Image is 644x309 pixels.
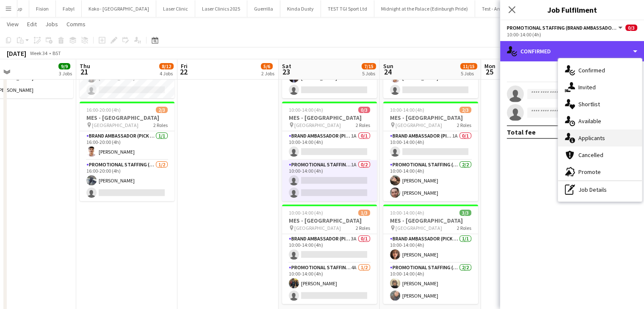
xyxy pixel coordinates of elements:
span: 2 Roles [153,122,168,128]
span: 23 [281,67,291,77]
app-card-role: Promotional Staffing (Brand Ambassadors)1/216:00-20:00 (4h)[PERSON_NAME] [80,160,174,201]
app-card-role: Promotional Staffing (Brand Ambassadors)2/210:00-14:00 (4h)[PERSON_NAME][PERSON_NAME] [383,160,478,201]
span: Edit [27,20,37,28]
a: Edit [24,19,40,30]
span: Thu [80,62,90,70]
span: 24 [382,67,393,77]
span: 2 Roles [457,225,471,231]
button: Fabyl [56,0,82,17]
div: Shortlist [558,96,642,113]
h3: MES - [GEOGRAPHIC_DATA] [80,114,174,121]
span: 10:00-14:00 (4h) [390,107,424,113]
app-card-role: Promotional Staffing (Brand Ambassadors)1A0/210:00-14:00 (4h) [282,160,377,201]
div: Total fee [507,128,536,136]
span: Sat [282,62,291,70]
div: Available [558,113,642,130]
app-job-card: 10:00-14:00 (4h)2/3MES - [GEOGRAPHIC_DATA] [GEOGRAPHIC_DATA]2 RolesBrand Ambassador (Pick up)1A0/... [383,102,478,201]
button: Test - Anatomy [475,0,522,17]
app-job-card: 16:00-20:00 (4h)2/3MES - [GEOGRAPHIC_DATA] [GEOGRAPHIC_DATA]2 RolesBrand Ambassador (Pick up)1/11... [80,102,174,201]
span: [GEOGRAPHIC_DATA] [395,225,442,231]
app-card-role: Promotional Staffing (Brand Ambassadors)4A1/210:00-14:00 (4h)[PERSON_NAME] [282,263,377,304]
div: [DATE] [7,49,26,58]
span: 2/3 [459,107,471,113]
h3: MES - [GEOGRAPHIC_DATA] [282,217,377,224]
div: BST [53,50,61,56]
button: Promotional Staffing (Brand Ambassadors) [507,25,624,31]
span: 2 Roles [356,122,370,128]
app-card-role: Brand Ambassador (Pick up)1/110:00-14:00 (4h)[PERSON_NAME] [383,234,478,263]
div: Job Details [558,181,642,198]
a: Comms [63,19,89,30]
div: Applicants [558,130,642,146]
div: Cancelled [558,146,642,163]
button: Guerrilla [247,0,280,17]
button: Laser Clinics 2025 [195,0,247,17]
app-job-card: 10:00-14:00 (4h)0/3MES - [GEOGRAPHIC_DATA] [GEOGRAPHIC_DATA]2 RolesBrand Ambassador (Pick up)1A0/... [282,102,377,201]
app-card-role: Brand Ambassador (Pick up)1A0/110:00-14:00 (4h) [282,131,377,160]
h3: MES - [GEOGRAPHIC_DATA] [383,217,478,224]
app-card-role: Promotional Staffing (Brand Ambassadors)2/210:00-14:00 (4h)[PERSON_NAME][PERSON_NAME] [383,263,478,304]
span: [GEOGRAPHIC_DATA] [92,122,138,128]
span: 10:00-14:00 (4h) [289,107,323,113]
span: 0/3 [358,107,370,113]
span: 2 Roles [356,225,370,231]
span: Mon [484,62,495,70]
span: Comms [66,20,86,28]
span: 10:00-14:00 (4h) [390,210,424,216]
span: [GEOGRAPHIC_DATA] [395,122,442,128]
app-card-role: Brand Ambassador (Pick up)3A0/110:00-14:00 (4h) [282,234,377,263]
span: 11/15 [460,63,477,69]
app-card-role: Brand Ambassador (Pick up)1A0/110:00-14:00 (4h) [383,131,478,160]
a: Jobs [42,19,61,30]
span: Sun [383,62,393,70]
span: 22 [180,67,188,77]
span: 5/6 [261,63,273,69]
span: 16:00-20:00 (4h) [86,107,121,113]
div: Promote [558,163,642,180]
app-job-card: 10:00-14:00 (4h)1/3MES - [GEOGRAPHIC_DATA] [GEOGRAPHIC_DATA]2 RolesBrand Ambassador (Pick up)3A0/... [282,204,377,304]
span: Jobs [45,20,58,28]
span: Week 34 [28,50,49,56]
span: 9/9 [58,63,70,69]
h3: Job Fulfilment [500,4,644,15]
button: Laser Clinic [156,0,195,17]
div: Confirmed [558,62,642,79]
app-job-card: 10:00-14:00 (4h)3/3MES - [GEOGRAPHIC_DATA] [GEOGRAPHIC_DATA]2 RolesBrand Ambassador (Pick up)1/11... [383,204,478,304]
button: Midnight at the Palace (Edinburgh Pride) [374,0,475,17]
div: 3 Jobs [59,70,72,77]
span: 2 Roles [457,122,471,128]
span: 21 [78,67,90,77]
div: 5 Jobs [362,70,376,77]
button: Fision [29,0,56,17]
span: Fri [181,62,188,70]
div: Invited [558,79,642,96]
div: 2 Jobs [261,70,274,77]
span: 7/15 [362,63,376,69]
h3: MES - [GEOGRAPHIC_DATA] [383,114,478,121]
a: View [3,19,22,30]
span: 1/3 [358,210,370,216]
div: 5 Jobs [461,70,477,77]
app-card-role: Brand Ambassador (Pick up)1/116:00-20:00 (4h)[PERSON_NAME] [80,131,174,160]
button: TEST TGI Sport Ltd [321,0,374,17]
span: Promotional Staffing (Brand Ambassadors) [507,25,617,31]
span: [GEOGRAPHIC_DATA] [294,122,341,128]
span: 10:00-14:00 (4h) [289,210,323,216]
span: 0/3 [625,25,637,31]
button: Koko - [GEOGRAPHIC_DATA] [82,0,156,17]
span: 3/3 [459,210,471,216]
h3: MES - [GEOGRAPHIC_DATA] [282,114,377,121]
div: Confirmed [500,41,644,61]
div: 4 Jobs [160,70,173,77]
span: 2/3 [156,107,168,113]
span: 8/12 [159,63,174,69]
span: [GEOGRAPHIC_DATA] [294,225,341,231]
button: Kinda Dusty [280,0,321,17]
div: 10:00-14:00 (4h) [507,31,637,38]
span: View [7,20,19,28]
